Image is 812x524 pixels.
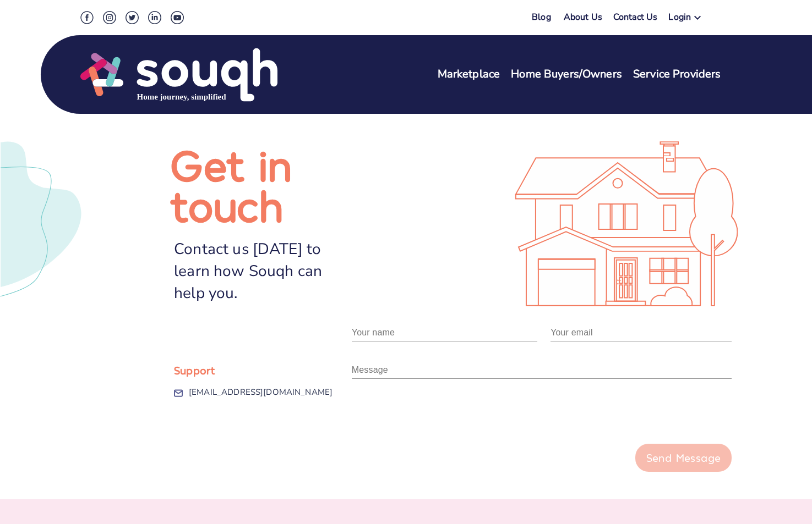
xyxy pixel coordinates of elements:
[103,11,116,24] img: Instagram Social Icon
[171,11,184,24] img: Youtube Social Icon
[189,381,333,403] a: [EMAIL_ADDRESS][DOMAIN_NAME]
[613,11,658,27] a: Contact Us
[148,11,161,24] img: LinkedIn Social Icon
[511,67,622,82] a: Home Buyers/Owners
[438,67,500,82] a: Marketplace
[170,144,352,225] h1: Get in touch
[515,141,738,306] img: Illustration svg
[80,11,94,24] img: Facebook Social Icon
[532,11,551,23] a: Blog
[352,390,519,433] iframe: reCAPTCHA
[668,11,691,27] div: Login
[564,11,602,27] a: About Us
[80,47,277,103] img: Souqh Logo
[174,384,183,403] img: Email Icon
[174,359,352,381] div: Support
[551,324,732,341] input: Plase provide valid email address. e.g. foo@example.com
[633,67,721,82] a: Service Providers
[126,11,139,24] img: Twitter Social Icon
[174,238,352,304] div: Contact us [DATE] to learn how Souqh can help you.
